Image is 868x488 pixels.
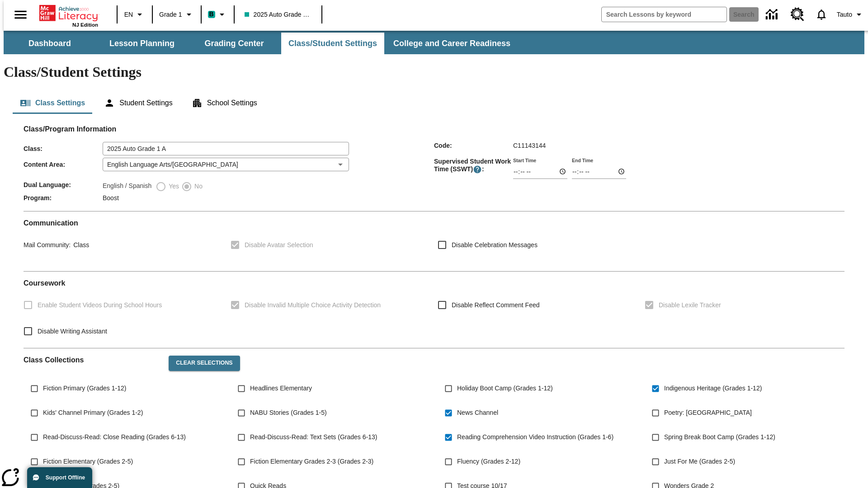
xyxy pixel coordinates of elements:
[664,457,735,466] span: Just For Me (Grades 2-5)
[837,10,852,19] span: Tauto
[250,457,373,466] span: Fiction Elementary Grades 2-3 (Grades 2-3)
[7,1,34,28] button: Open side menu
[38,300,162,310] span: Enable Student Videos During School Hours
[39,3,98,28] div: Home
[281,33,384,54] button: Class/Student Settings
[24,125,844,133] h2: Class/Program Information
[24,356,161,364] h2: Class Collections
[38,327,107,336] span: Disable Writing Assistant
[513,157,536,164] label: Start Time
[833,6,868,23] button: Profile/Settings
[103,181,151,192] label: English / Spanish
[513,142,546,149] span: C11143144
[72,22,98,28] span: NJ Edition
[192,182,203,191] span: No
[24,161,103,168] span: Content Area :
[43,408,143,418] span: Kids' Channel Primary (Grades 1-2)
[810,3,833,26] a: Notifications
[4,33,519,54] div: SubNavbar
[572,157,593,164] label: End Time
[97,92,179,114] button: Student Settings
[24,219,844,227] h2: Communication
[159,10,182,19] span: Grade 1
[24,219,844,264] div: Communication
[24,145,103,152] span: Class :
[4,31,864,54] div: SubNavbar
[24,279,844,287] h2: Course work
[457,432,613,442] span: Reading Comprehension Video Instruction (Grades 1-6)
[204,6,231,23] button: Boost Class color is teal. Change class color
[24,241,71,249] span: Mail Community :
[457,457,520,466] span: Fluency (Grades 2-12)
[245,300,381,310] span: Disable Invalid Multiple Choice Activity Detection
[120,6,149,23] button: Language: EN, Select a language
[169,356,240,371] button: Clear Selections
[46,474,85,481] span: Support Offline
[189,33,279,54] button: Grading Center
[452,240,538,250] span: Disable Celebration Messages
[24,134,844,204] div: Class/Program Information
[184,92,264,114] button: School Settings
[664,408,752,418] span: Poetry: [GEOGRAPHIC_DATA]
[71,241,89,249] span: Class
[760,2,785,27] a: Data Center
[250,432,377,442] span: Read-Discuss-Read: Text Sets (Grades 6-13)
[250,384,312,393] span: Headlines Elementary
[457,408,498,418] span: News Channel
[43,384,126,393] span: Fiction Primary (Grades 1-12)
[659,300,721,310] span: Disable Lexile Tracker
[27,467,92,488] button: Support Offline
[250,408,327,418] span: NABU Stories (Grades 1-5)
[43,457,133,466] span: Fiction Elementary (Grades 2-5)
[124,10,133,19] span: EN
[24,279,844,341] div: Coursework
[156,6,198,23] button: Grade: Grade 1, Select a grade
[166,182,179,191] span: Yes
[4,64,864,80] h1: Class/Student Settings
[5,33,95,54] button: Dashboard
[39,4,98,22] a: Home
[24,194,103,202] span: Program :
[473,165,482,174] button: Supervised Student Work Time is the timeframe when students can take LevelSet and when lessons ar...
[452,300,540,310] span: Disable Reflect Comment Feed
[13,92,92,114] button: Class Settings
[457,384,553,393] span: Holiday Boot Camp (Grades 1-12)
[602,7,726,22] input: search field
[43,432,186,442] span: Read-Discuss-Read: Close Reading (Grades 6-13)
[103,158,349,171] div: English Language Arts/[GEOGRAPHIC_DATA]
[434,158,513,174] span: Supervised Student Work Time (SSWT) :
[245,240,313,250] span: Disable Avatar Selection
[13,92,855,114] div: Class/Student Settings
[434,142,513,149] span: Code :
[664,384,762,393] span: Indigenous Heritage (Grades 1-12)
[245,10,311,19] span: 2025 Auto Grade 1 A
[97,33,187,54] button: Lesson Planning
[24,181,103,188] span: Dual Language :
[103,194,119,202] span: Boost
[664,432,775,442] span: Spring Break Boot Camp (Grades 1-12)
[785,2,810,27] a: Resource Center, Will open in new tab
[386,33,518,54] button: College and Career Readiness
[209,9,214,20] span: B
[103,142,349,155] input: Class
